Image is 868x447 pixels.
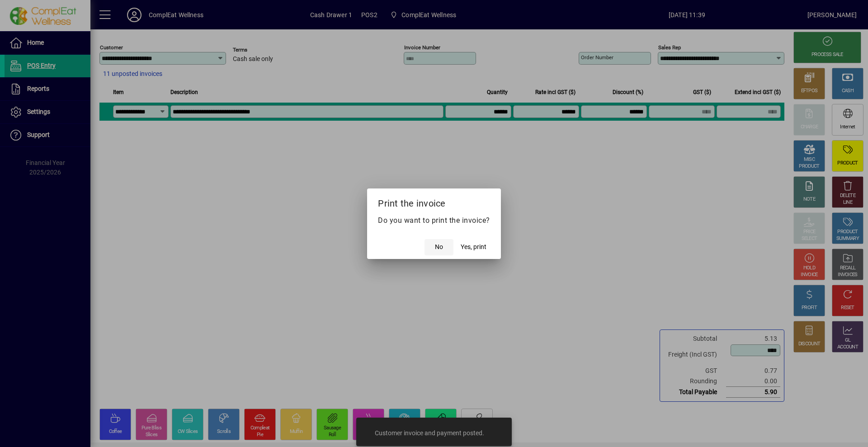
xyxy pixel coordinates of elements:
[425,239,453,255] button: No
[461,242,486,252] span: Yes, print
[435,242,443,252] span: No
[378,215,490,226] p: Do you want to print the invoice?
[367,188,501,215] h2: Print the invoice
[457,239,490,255] button: Yes, print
